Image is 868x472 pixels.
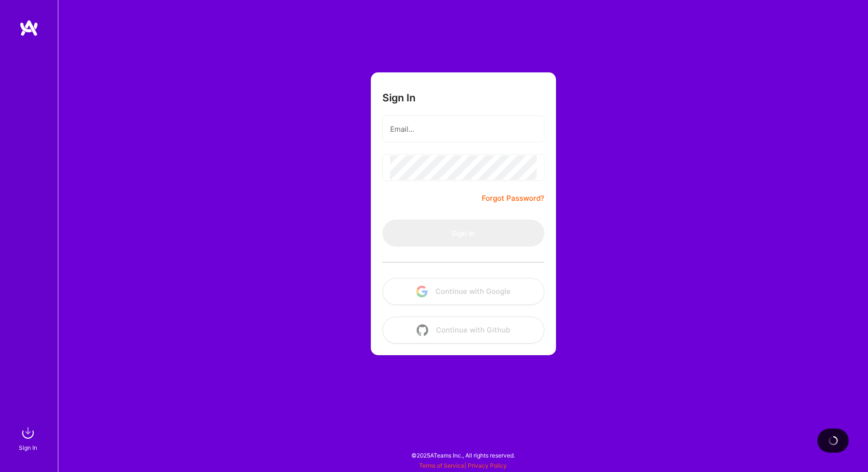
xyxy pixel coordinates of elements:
[468,462,507,469] a: Privacy Policy
[382,92,416,104] h3: Sign In
[382,317,544,344] button: Continue with Github
[419,462,464,469] a: Terms of Service
[390,117,537,141] input: Email...
[417,324,428,336] img: icon
[416,286,428,297] img: icon
[828,435,839,446] img: loading
[58,443,868,467] div: © 2025 ATeams Inc., All rights reserved.
[19,19,39,37] img: logo
[482,193,544,204] a: Forgot Password?
[18,423,38,443] img: sign in
[382,220,544,247] button: Sign In
[382,278,544,305] button: Continue with Google
[419,462,507,469] span: |
[19,443,37,453] div: Sign In
[20,423,38,453] a: sign inSign In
